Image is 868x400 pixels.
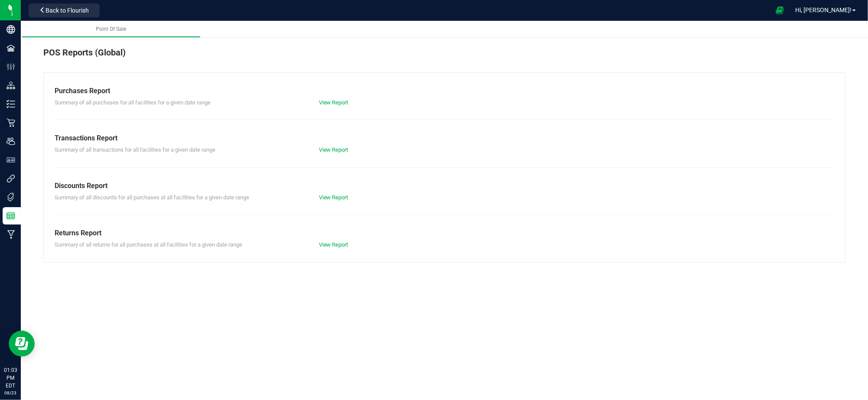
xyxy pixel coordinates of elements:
[7,156,15,164] inline-svg: User Roles
[7,44,15,52] inline-svg: Facilities
[55,87,110,95] span: Purchases Report
[7,62,15,71] inline-svg: Configuration
[7,193,15,202] inline-svg: Tags
[7,25,15,34] inline-svg: Company
[55,194,249,201] span: Summary of all discounts for all purchases at all facilities for a given date range
[55,241,242,248] span: Summary of all returns for all purchases at all facilities for a given date range
[29,3,100,17] button: Back to Flourish
[9,331,35,357] iframe: Resource center
[7,211,15,220] inline-svg: Reports
[7,230,15,239] inline-svg: Manufacturing
[7,100,15,108] inline-svg: Inventory
[319,194,348,201] a: View Report
[55,182,107,190] span: Discounts Report
[7,174,15,183] inline-svg: Integrations
[55,99,211,106] span: Summary of all purchases for all facilities for a given date range
[319,99,348,106] a: View Report
[4,390,17,396] p: 08/23
[7,118,15,127] inline-svg: Retail
[55,146,215,153] span: Summary of all transactions for all facilities for a given date range
[7,81,15,90] inline-svg: Distribution
[770,2,790,19] span: Open Ecommerce Menu
[96,26,126,32] span: Point Of Sale
[4,366,17,390] p: 01:03 PM EDT
[43,47,126,58] span: POS Reports (Global)
[46,7,89,14] span: Back to Flourish
[7,137,15,146] inline-svg: Users
[319,241,348,248] a: View Report
[795,7,852,13] span: Hi, [PERSON_NAME]!
[55,229,101,237] span: Returns Report
[319,146,348,153] a: View Report
[55,134,117,142] span: Transactions Report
